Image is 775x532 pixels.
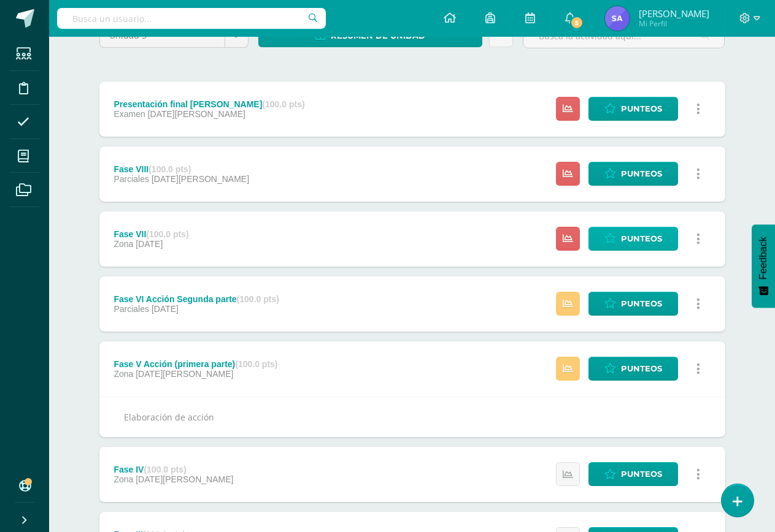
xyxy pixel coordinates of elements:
div: Fase VIII [114,164,249,174]
span: 5 [570,16,584,29]
img: e13c725d1f66a19cb499bd52eb79269c.png [605,6,630,31]
span: [PERSON_NAME] [639,7,709,20]
span: Zona [114,369,133,379]
button: Feedback - Mostrar encuesta [752,224,775,308]
a: Punteos [588,462,678,486]
span: Examen [114,109,145,119]
div: Elaboración de acción [99,397,725,437]
span: Punteos [621,227,662,250]
div: Fase VII [114,229,188,239]
span: Punteos [621,357,662,380]
a: Punteos [588,162,678,186]
a: Punteos [588,292,678,316]
strong: (100.0 pts) [144,465,186,474]
span: Mi Perfil [639,18,709,29]
strong: (100.0 pts) [235,359,277,369]
span: [DATE][PERSON_NAME] [136,369,233,379]
span: [DATE] [152,304,179,314]
span: Zona [114,239,133,249]
span: [DATE][PERSON_NAME] [136,474,233,484]
div: Fase VI Acción Segunda parte [114,294,279,304]
div: Presentación final [PERSON_NAME] [114,99,304,109]
span: Punteos [621,162,662,185]
span: Zona [114,474,133,484]
input: Busca un usuario... [57,8,326,29]
a: Punteos [588,97,678,121]
span: [DATE][PERSON_NAME] [152,174,249,184]
span: [DATE][PERSON_NAME] [148,109,245,119]
span: Parciales [114,304,149,314]
span: Punteos [621,292,662,315]
strong: (100.0 pts) [237,294,279,304]
span: Punteos [621,463,662,485]
strong: (100.0 pts) [146,229,188,239]
span: Feedback [758,237,769,279]
a: Punteos [588,357,678,381]
div: Fase IV [114,465,233,474]
a: Punteos [588,227,678,251]
span: Parciales [114,174,149,184]
span: Punteos [621,97,662,120]
div: Fase V Acción (primera parte) [114,359,277,369]
strong: (100.0 pts) [148,164,191,174]
strong: (100.0 pts) [262,99,304,109]
span: [DATE] [136,239,163,249]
